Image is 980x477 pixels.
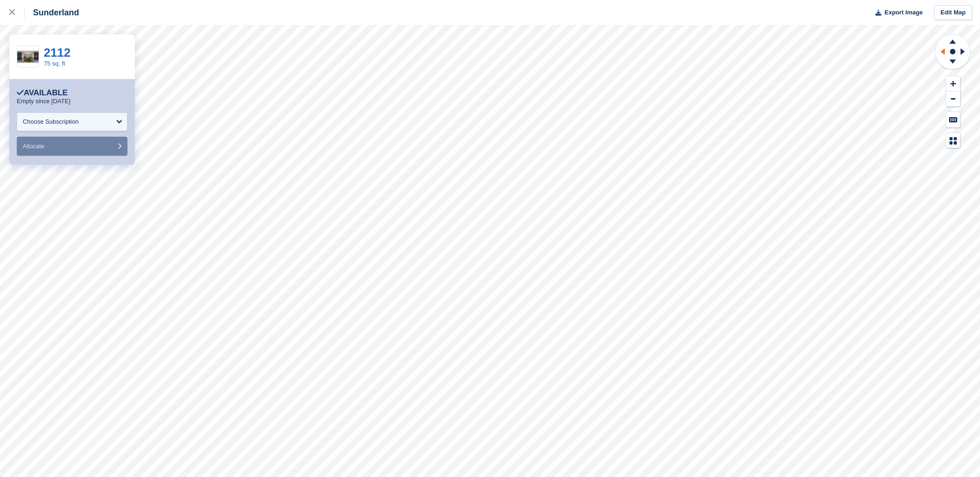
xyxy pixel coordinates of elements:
[885,8,923,17] span: Export Image
[947,92,960,107] button: Zoom Out
[23,117,79,126] div: Choose Subscription
[23,143,44,150] span: Allocate
[17,88,68,98] div: Available
[947,76,960,92] button: Zoom In
[934,5,973,20] a: Edit Map
[17,98,70,105] p: Empty since [DATE]
[25,7,79,18] div: Sunderland
[870,5,923,20] button: Export Image
[947,112,960,127] button: Keyboard Shortcuts
[17,51,39,63] img: 75%20SQ.FT.jpg
[17,137,127,156] button: Allocate
[44,46,71,60] a: 2112
[947,133,960,148] button: Map Legend
[44,60,65,67] a: 75 sq. ft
